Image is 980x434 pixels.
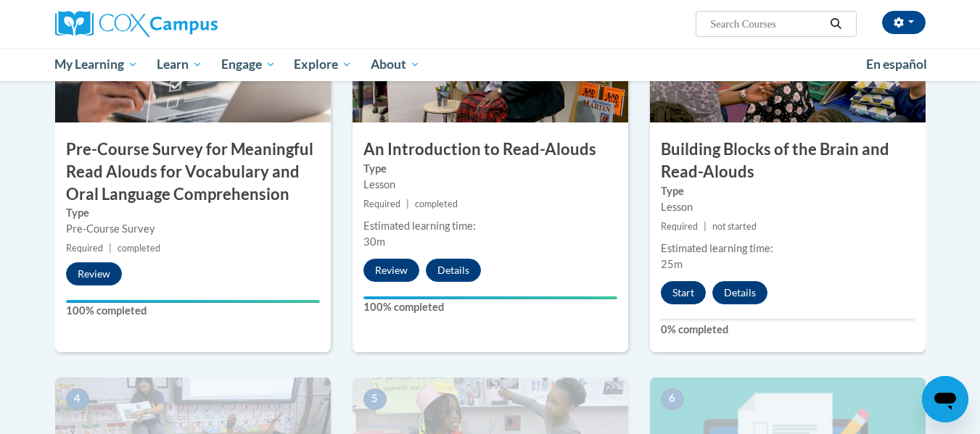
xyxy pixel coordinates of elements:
[371,56,420,73] span: About
[825,15,847,33] button: Search
[882,11,926,34] button: Account Settings
[661,199,915,215] div: Lesson
[66,243,103,254] span: Required
[363,299,617,315] label: 100% completed
[66,300,320,303] div: Your progress
[363,235,385,248] span: 30m
[294,56,352,73] span: Explore
[415,199,458,209] span: completed
[363,199,400,209] span: Required
[361,48,429,81] a: About
[857,49,936,80] a: En español
[712,221,757,232] span: not started
[661,241,915,256] div: Estimated learning time:
[363,388,387,410] span: 5
[33,48,947,81] div: Main menu
[55,11,331,37] a: Cox Campus
[212,48,285,81] a: Engage
[118,243,160,254] span: completed
[46,48,148,81] a: My Learning
[55,138,331,205] h3: Pre-Course Survey for Meaningful Read Alouds for Vocabulary and Oral Language Comprehension
[54,56,138,73] span: My Learning
[157,56,202,73] span: Learn
[426,259,481,282] button: Details
[709,15,825,33] input: Search Courses
[147,48,212,81] a: Learn
[66,303,320,319] label: 100% completed
[363,218,617,234] div: Estimated learning time:
[109,243,112,254] span: |
[66,262,122,285] button: Review
[704,221,707,232] span: |
[353,138,628,161] h3: An Introduction to Read-Alouds
[661,388,684,410] span: 6
[66,221,320,237] div: Pre-Course Survey
[866,57,927,72] span: En español
[661,258,683,270] span: 25m
[650,138,926,183] h3: Building Blocks of the Brain and Read-Alouds
[363,259,419,282] button: Review
[66,205,320,221] label: Type
[661,183,915,199] label: Type
[363,161,617,177] label: Type
[55,11,218,37] img: Cox Campus
[922,376,968,422] iframe: Button to launch messaging window
[661,221,698,232] span: Required
[712,281,767,304] button: Details
[363,296,617,299] div: Your progress
[363,177,617,193] div: Lesson
[406,199,409,209] span: |
[661,322,915,338] label: 0% completed
[66,388,89,410] span: 4
[661,281,706,304] button: Start
[284,48,361,81] a: Explore
[221,56,276,73] span: Engage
